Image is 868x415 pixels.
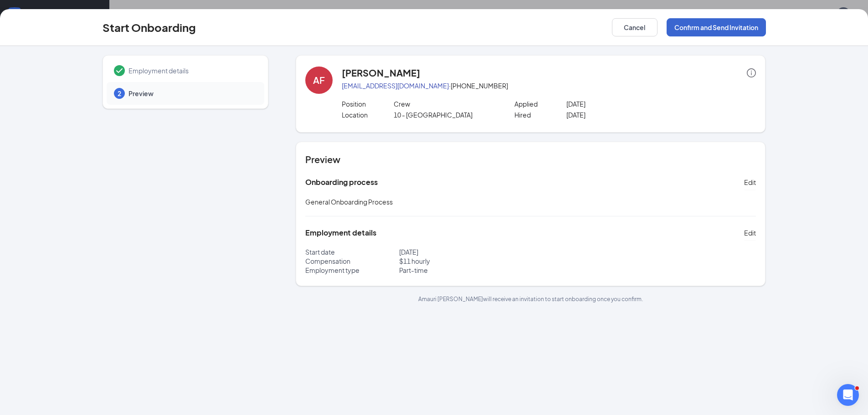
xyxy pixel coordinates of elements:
[305,198,393,206] span: General Onboarding Process
[305,266,399,275] p: Employment type
[296,295,765,303] p: Amauri [PERSON_NAME] will receive an invitation to start onboarding once you confirm.
[744,228,756,237] span: Edit
[342,81,756,90] p: · [PHONE_NUMBER]
[514,99,566,108] p: Applied
[342,99,394,108] p: Position
[342,82,449,90] a: [EMAIL_ADDRESS][DOMAIN_NAME]
[305,177,378,187] h5: Onboarding process
[114,65,125,76] svg: Checkmark
[305,247,399,256] p: Start date
[394,110,497,119] p: 10 - [GEOGRAPHIC_DATA]
[305,228,376,238] h5: Employment details
[514,110,566,119] p: Hired
[342,67,420,79] h4: [PERSON_NAME]
[399,266,531,275] p: Part-time
[747,68,756,77] span: info-circle
[566,99,670,108] p: [DATE]
[612,18,657,36] button: Cancel
[394,99,497,108] p: Crew
[313,74,325,87] div: AF
[118,89,121,98] span: 2
[103,20,196,35] h3: Start Onboarding
[744,178,756,187] span: Edit
[399,256,531,266] p: $ 11 hourly
[342,110,394,119] p: Location
[667,18,766,36] button: Confirm and Send Invitation
[744,225,756,240] button: Edit
[128,89,255,98] span: Preview
[399,247,531,256] p: [DATE]
[305,153,756,166] h4: Preview
[837,384,859,406] iframe: Intercom live chat
[305,256,399,266] p: Compensation
[744,175,756,190] button: Edit
[566,110,670,119] p: [DATE]
[128,66,255,75] span: Employment details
